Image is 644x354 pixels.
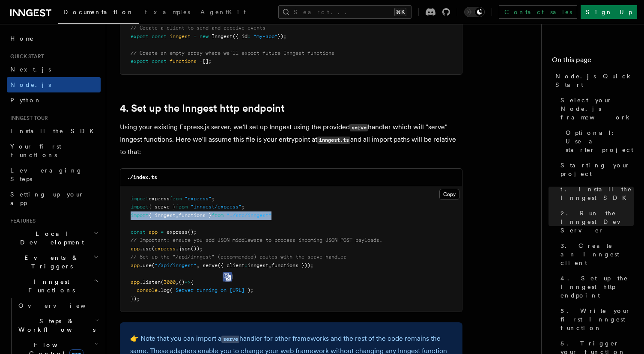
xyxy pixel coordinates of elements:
a: Python [7,92,101,108]
a: Documentation [58,3,139,24]
span: import [131,212,149,218]
code: serve [350,124,368,131]
a: Next.js [7,62,101,77]
a: Sign Up [581,5,637,19]
span: ({ id [233,33,247,39]
code: inngest.ts [317,137,350,144]
span: 2. Run the Inngest Dev Server [561,209,634,235]
span: 3. Create an Inngest client [561,241,634,267]
span: ); [247,287,253,293]
a: Home [7,31,101,46]
span: 1. Install the Inngest SDK [561,185,634,202]
button: Toggle dark mode [464,7,485,17]
button: Inngest Functions [7,274,101,298]
span: serve [203,262,218,268]
span: , [176,212,179,218]
a: 4. Set up the Inngest http endpoint [120,102,285,114]
span: Quick start [7,53,44,60]
code: ./index.ts [127,174,157,180]
span: from [176,204,188,210]
p: Using your existing Express.js server, we'll set up Inngest using the provided handler which will... [120,121,462,158]
span: []; [203,58,212,64]
span: Your first Functions [10,143,61,158]
code: serve [221,336,239,343]
span: }); [131,296,140,302]
span: = [194,33,197,39]
a: 4. Set up the Inngest http endpoint [557,271,634,303]
span: functions } [179,212,212,218]
span: { [191,279,194,285]
kbd: ⌘K [394,8,406,16]
span: // Set up the "/api/inngest" (recommended) routes with the serve handler [131,254,346,260]
span: Install the SDK [10,128,99,134]
span: Inngest Functions [7,277,92,295]
a: Overview [15,298,101,313]
a: Contact sales [499,5,577,19]
span: Leveraging Steps [10,167,83,182]
span: export [131,33,149,39]
span: Setting up your app [10,191,84,206]
span: Python [10,97,42,104]
span: functions [170,58,197,64]
button: Steps & Workflows [15,313,101,337]
span: 3000 [164,279,176,285]
span: Features [7,217,36,224]
a: Your first Functions [7,139,101,163]
span: { serve } [149,204,176,210]
span: from [212,212,224,218]
a: AgentKit [195,3,251,23]
span: "./src/inngest" [227,212,271,218]
span: ; [212,196,215,202]
span: "/api/inngest" [155,262,197,268]
span: "express" [185,196,212,202]
a: Node.js [7,77,101,92]
span: Local Development [7,229,93,247]
span: .use [140,262,152,268]
span: ( [152,246,155,252]
span: express [149,196,170,202]
span: inngest [247,262,268,268]
span: .use [140,246,152,252]
a: Leveraging Steps [7,163,101,187]
span: Select your Node.js framework [561,96,634,122]
a: Examples [139,3,195,23]
span: Node.js [10,81,51,88]
span: => [185,279,191,285]
button: Search...⌘K [278,5,411,19]
span: 'Server running on [URL]' [173,287,247,293]
span: const [152,58,167,64]
span: : [244,262,247,268]
span: ()); [191,246,203,252]
span: express [167,229,188,235]
a: Install the SDK [7,123,101,139]
span: .log [158,287,170,293]
a: 2. Run the Inngest Dev Server [557,205,634,238]
span: app [131,279,140,285]
span: Next.js [10,66,51,73]
span: Home [10,34,34,43]
span: functions })); [271,262,313,268]
span: Inngest [212,33,233,39]
span: app [131,246,140,252]
a: Starting your project [557,158,634,181]
a: Setting up your app [7,187,101,211]
span: .json [176,246,191,252]
span: Optional: Use a starter project [566,128,634,154]
span: Examples [144,9,190,15]
span: Node.js Quick Start [555,72,634,89]
span: , [176,279,179,285]
a: 1. Install the Inngest SDK [557,181,634,205]
span: // Create a client to send and receive events [131,25,265,31]
span: Overview [18,302,107,309]
a: Optional: Use a starter project [562,125,634,158]
span: ( [170,287,173,293]
span: const [131,229,146,235]
span: 5. Write your first Inngest function [561,306,634,332]
a: 5. Write your first Inngest function [557,303,634,336]
span: express [155,246,176,252]
h4: On this page [552,55,634,68]
span: ( [161,279,164,285]
span: app [131,262,140,268]
span: from [170,196,182,202]
span: Steps & Workflows [15,317,95,334]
